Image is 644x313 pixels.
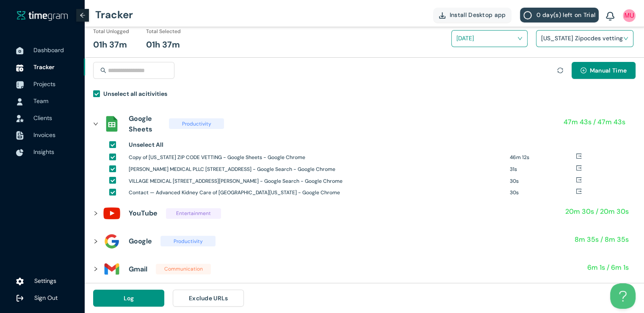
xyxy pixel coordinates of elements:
img: InvoiceIcon [16,131,24,140]
img: logOut.ca60ddd252d7bab9102ea2608abe0238.svg [16,294,24,302]
img: BellIcon [606,12,614,21]
span: export [576,153,582,159]
button: plus-circleManual Time [572,62,636,79]
span: Invoices [33,131,55,139]
span: plus-circle [580,67,586,74]
button: Log [93,290,164,307]
img: settings.78e04af822cf15d41b38c81147b09f22.svg [16,277,24,285]
h1: [PERSON_NAME] MEDICAL PLLC [STREET_ADDRESS] - Google Search - Google Chrome [129,165,503,173]
button: Install Desktop app [433,8,512,22]
span: Install Desktop app [450,10,506,20]
img: UserIcon [623,9,636,22]
img: assets%2Ficons%2Ficons8-google-240.png [103,233,120,250]
h1: 47m 43s / 47m 43s [564,117,625,127]
h1: 20m 30s / 20m 30s [565,206,629,217]
span: export [576,177,582,183]
span: export [576,188,582,194]
img: DownloadApp [439,12,445,19]
span: Insights [33,148,54,156]
h1: 30s [510,189,576,197]
h1: 8m 35s / 8m 35s [575,234,629,245]
span: Projects [33,80,55,88]
h1: [US_STATE] Zipocdes vetting [541,32,641,45]
h1: Google [129,236,152,246]
span: search [100,67,106,73]
h1: Total Unlogged [93,28,129,36]
h1: 01h 37m [146,38,180,51]
span: Tracker [33,63,55,71]
iframe: Toggle Customer Support [610,283,636,309]
span: Sign Out [34,294,58,302]
span: export [576,165,582,171]
span: Dashboard [33,46,64,54]
h1: Contact — Advanced Kidney Care of [GEOGRAPHIC_DATA][US_STATE] - Google Chrome [129,189,503,197]
h1: Unselect All [129,140,163,149]
img: InvoiceIcon [16,115,24,122]
h1: Gmail [129,264,147,274]
span: Manual Time [590,66,627,75]
img: TimeTrackerIcon [16,64,24,72]
img: assets%2Ficons%2Ficons8-gmail-240.png [103,260,120,277]
img: UserIcon [16,98,24,106]
span: right [93,239,98,244]
span: Exclude URLs [189,293,228,303]
h1: Google Sheets [129,113,160,134]
button: Exclude URLs [173,290,244,307]
h1: VILLAGE MEDICAL [STREET_ADDRESS][PERSON_NAME] - Google Search - Google Chrome [129,177,503,185]
span: Communication [156,264,211,274]
img: assets%2Ficons%2Fyoutube_updated.png [103,205,120,222]
h1: Unselect all acitivities [103,89,167,98]
h1: YouTube [129,208,158,218]
span: arrow-left [80,12,86,18]
span: Productivity [169,118,224,129]
span: right [93,266,98,271]
img: timegram [17,10,68,20]
span: Clients [33,114,52,122]
h1: 30s [510,177,576,185]
h1: Total Selected [146,28,181,36]
img: assets%2Ficons%2Fsheets_official.png [103,115,120,132]
a: timegram [17,10,68,21]
span: sync [557,67,563,73]
button: 0 day(s) left on Trial [520,8,599,22]
img: ProjectIcon [16,81,24,89]
span: right [93,121,98,126]
span: Productivity [160,236,216,246]
span: Log [124,293,134,303]
h1: 6m 1s / 6m 1s [587,262,629,273]
span: right [93,211,98,216]
span: Settings [34,277,56,285]
span: Entertainment [166,208,221,219]
h1: 31s [510,165,576,173]
h1: Copy of [US_STATE] ZIP CODE VETTING - Google Sheets - Google Chrome [129,154,503,162]
img: InsightsIcon [16,149,24,156]
h1: 46m 12s [510,154,576,162]
span: 0 day(s) left on Trial [536,10,595,20]
img: DashboardIcon [16,47,24,55]
span: Team [33,97,48,105]
h1: Tracker [95,2,133,28]
h1: 01h 37m [93,38,127,51]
